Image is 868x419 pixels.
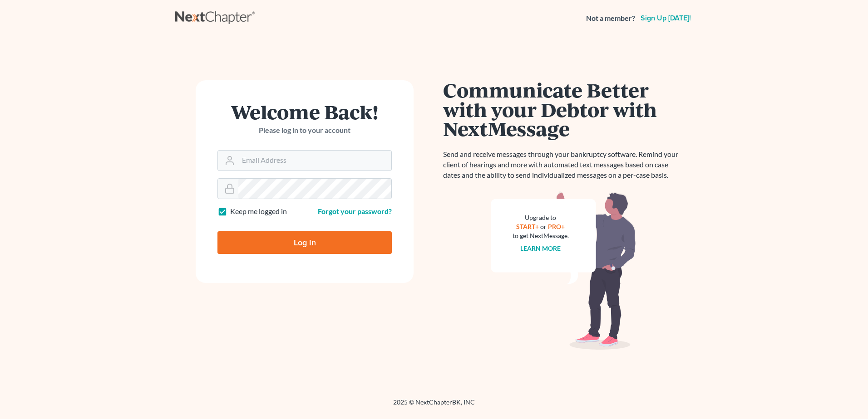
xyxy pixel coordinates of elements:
[517,223,539,230] a: START+
[586,13,635,24] strong: Not a member?
[318,207,392,215] a: Forgot your password?
[217,125,392,136] p: Please log in to your account
[238,151,391,171] input: Email Address
[513,231,569,240] div: to get NextMessage.
[175,398,693,414] div: 2025 © NextChapterBK, INC
[513,213,569,222] div: Upgrade to
[639,15,693,22] a: Sign up [DATE]!
[548,223,565,230] a: PRO+
[443,80,684,138] h1: Communicate Better with your Debtor with NextMessage
[491,191,636,350] img: nextmessage_bg-59042aed3d76b12b5cd301f8e5b87938c9018125f34e5fa2b7a6b67550977c72.svg
[521,244,561,252] a: Learn more
[230,206,287,217] label: Keep me logged in
[217,102,392,122] h1: Welcome Back!
[541,223,547,230] span: or
[217,231,392,254] input: Log In
[443,149,684,180] p: Send and receive messages through your bankruptcy software. Remind your client of hearings and mo...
